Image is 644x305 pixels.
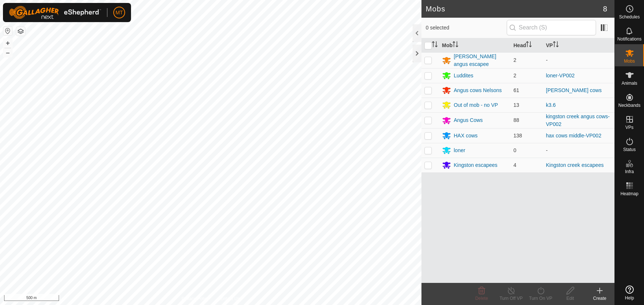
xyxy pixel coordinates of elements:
[526,295,555,302] div: Turn On VP
[454,72,473,80] div: Luddites
[426,4,603,13] h2: Mobs
[546,113,610,127] a: kingston creek angus cows-VP002
[618,103,640,108] span: Neckbands
[454,116,483,124] div: Angus Cows
[526,42,532,48] p-sorticon: Activate to sort
[116,9,123,17] span: MT
[475,296,488,301] span: Delete
[510,38,543,53] th: Head
[218,295,240,302] a: Contact Us
[546,133,601,139] a: hax cows middle-VP002
[585,295,614,302] div: Create
[546,87,602,93] a: [PERSON_NAME] cows
[3,27,12,35] button: Reset Map
[3,39,12,48] button: +
[496,295,526,302] div: Turn Off VP
[16,27,25,36] button: Map Layers
[452,42,458,48] p-sorticon: Activate to sort
[513,147,516,153] span: 0
[513,102,519,108] span: 13
[426,24,507,32] span: 0 selected
[543,38,614,53] th: VP
[513,87,519,93] span: 61
[625,125,633,130] span: VPs
[9,6,101,19] img: Gallagher Logo
[621,81,637,85] span: Animals
[454,132,478,140] div: HAX cows
[615,283,644,303] a: Help
[553,42,559,48] p-sorticon: Activate to sort
[454,53,508,68] div: [PERSON_NAME] angus escapee
[625,169,634,174] span: Infra
[182,295,209,302] a: Privacy Policy
[619,15,640,19] span: Schedules
[513,162,516,168] span: 4
[625,296,634,300] span: Help
[617,37,641,41] span: Notifications
[454,101,498,109] div: Out of mob - no VP
[513,117,519,123] span: 88
[546,162,603,168] a: Kingston creek escapees
[454,87,502,94] div: Angus cows Nelsons
[555,295,585,302] div: Edit
[543,143,614,158] td: -
[623,147,636,152] span: Status
[439,38,511,53] th: Mob
[620,192,638,196] span: Heatmap
[513,73,516,78] span: 2
[546,102,555,108] a: k3.6
[454,161,497,169] div: Kingston escapees
[624,59,635,63] span: Mobs
[546,73,575,78] a: loner-VP002
[3,48,12,57] button: –
[454,147,465,154] div: loner
[603,3,607,14] span: 8
[513,57,516,63] span: 2
[513,133,522,139] span: 138
[432,42,438,48] p-sorticon: Activate to sort
[507,20,596,35] input: Search (S)
[543,52,614,68] td: -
